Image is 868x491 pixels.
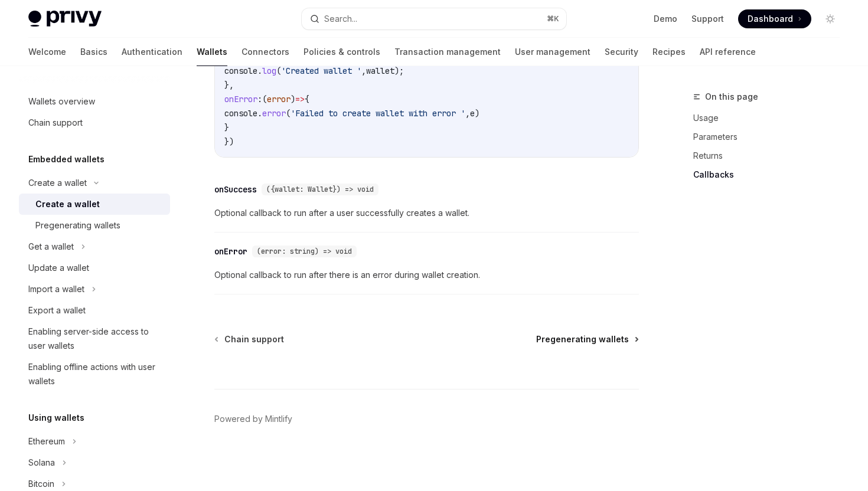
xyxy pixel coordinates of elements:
div: Enabling offline actions with user wallets [28,360,163,388]
span: }) [224,136,234,147]
div: Update a wallet [28,261,89,275]
span: } [224,122,229,133]
span: ⌘ K [547,14,559,24]
a: Dashboard [738,9,811,28]
span: Dashboard [748,13,793,25]
div: Wallets overview [28,94,95,109]
span: error [262,108,286,119]
span: log [262,66,276,76]
div: Search... [324,12,357,26]
a: Support [691,13,724,25]
span: Pregenerating wallets [536,333,629,345]
h5: Embedded wallets [28,152,105,166]
span: ); [394,66,404,76]
span: ({wallet: Wallet}) => void [266,185,374,194]
a: Callbacks [693,165,849,184]
span: Optional callback to run after there is an error during wallet creation. [214,268,639,282]
h5: Using wallets [28,411,84,425]
a: Usage [693,109,849,127]
div: Import a wallet [28,282,84,296]
a: Pregenerating wallets [19,215,170,236]
button: Toggle dark mode [821,9,840,28]
span: ( [276,66,281,76]
a: Update a wallet [19,257,170,279]
a: Policies & controls [304,38,380,66]
span: e [470,108,475,119]
span: onError [224,94,257,104]
a: Connectors [242,38,289,66]
a: Chain support [216,333,284,345]
div: Enabling server-side access to user wallets [28,325,163,353]
a: Wallets overview [19,91,170,112]
button: Search...⌘K [302,8,566,30]
div: Create a wallet [28,176,87,190]
a: Transaction management [394,38,501,66]
a: Authentication [122,38,182,66]
div: Get a wallet [28,240,74,254]
span: ( [286,108,291,119]
a: Wallets [197,38,227,66]
a: Chain support [19,112,170,133]
span: => [295,94,305,104]
span: , [361,66,366,76]
span: (error: string) => void [257,247,352,256]
a: Recipes [652,38,686,66]
span: . [257,108,262,119]
div: onError [214,245,247,257]
a: Demo [654,13,677,25]
span: 'Created wallet ' [281,66,361,76]
span: : [257,94,262,104]
a: API reference [700,38,756,66]
span: wallet [366,66,394,76]
span: Chain support [224,333,284,345]
a: Security [605,38,638,66]
a: Export a wallet [19,300,170,321]
div: Solana [28,456,55,470]
img: light logo [28,11,102,27]
span: ) [291,94,295,104]
span: console [224,108,257,119]
div: Pregenerating wallets [35,218,120,233]
span: ) [475,108,479,119]
span: 'Failed to create wallet with error ' [291,108,465,119]
span: On this page [705,90,758,104]
div: Export a wallet [28,303,86,317]
span: }, [224,80,234,90]
a: Basics [80,38,107,66]
div: Chain support [28,116,83,130]
span: { [305,94,309,104]
span: Optional callback to run after a user successfully creates a wallet. [214,206,639,220]
span: . [257,66,262,76]
a: Returns [693,146,849,165]
a: Create a wallet [19,194,170,215]
a: Parameters [693,127,849,146]
a: Enabling server-side access to user wallets [19,321,170,356]
div: Ethereum [28,434,65,449]
span: , [465,108,470,119]
div: Create a wallet [35,197,100,211]
a: Welcome [28,38,66,66]
span: console [224,66,257,76]
span: error [267,94,291,104]
span: ( [262,94,267,104]
div: Bitcoin [28,477,54,491]
a: User management [515,38,590,66]
div: onSuccess [214,184,257,195]
a: Enabling offline actions with user wallets [19,356,170,392]
a: Pregenerating wallets [536,333,638,345]
a: Powered by Mintlify [214,413,292,425]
